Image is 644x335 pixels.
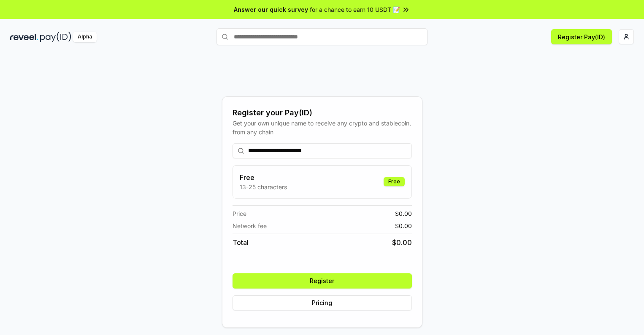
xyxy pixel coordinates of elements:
[233,237,249,248] span: Total
[240,182,287,191] p: 13-25 characters
[233,209,246,218] span: Price
[233,273,412,289] button: Register
[233,221,267,230] span: Network fee
[233,119,412,136] div: Get your own unique name to receive any crypto and stablecoin, from any chain
[395,209,412,218] span: $ 0.00
[384,177,405,186] div: Free
[240,172,287,182] h3: Free
[73,32,97,42] div: Alpha
[233,295,412,310] button: Pricing
[551,29,612,44] button: Register Pay(ID)
[310,5,400,14] span: for a chance to earn 10 USDT 📝
[395,221,412,230] span: $ 0.00
[234,5,308,14] span: Answer our quick survey
[233,107,412,119] div: Register your Pay(ID)
[392,237,412,248] span: $ 0.00
[10,32,38,42] img: reveel_dark
[40,32,71,42] img: pay_id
